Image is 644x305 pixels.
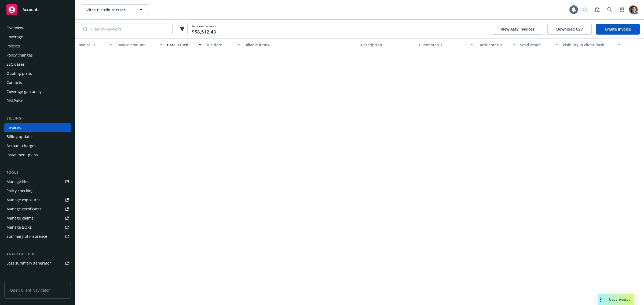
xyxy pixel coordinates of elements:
[518,38,561,51] button: Send result
[419,42,467,48] div: Client status
[6,60,25,69] div: SSC Cases
[167,42,196,48] div: Date issued
[4,42,71,50] a: Policies
[242,38,359,51] button: Billable items
[6,24,23,32] div: Overview
[6,259,51,267] div: Loss summary generator
[116,42,157,48] div: Invoice amount
[520,42,552,48] div: Send result
[203,38,242,51] button: Due date
[417,38,475,51] button: Client status
[206,42,234,48] div: Due date
[4,2,71,17] a: Accounts
[4,96,71,105] a: RiskPulse
[4,123,71,132] a: Invoices
[492,24,543,35] button: View AMS invoices
[6,142,36,150] div: Account charges
[592,4,603,15] a: Report a Bug
[477,42,510,48] div: Carrier status
[4,51,71,59] a: Policy changes
[6,232,47,241] div: Summary of insurance
[617,4,627,15] a: Switch app
[4,132,71,141] a: Billing updates
[4,151,71,159] a: Installment plans
[629,5,638,14] img: photo
[361,42,415,48] div: Description
[192,24,217,34] span: Account balance
[4,87,71,96] a: Coverage gap analysis
[6,177,29,186] div: Manage files
[75,38,114,51] button: Invoice ID
[4,187,71,195] a: Policy checking
[23,8,39,12] span: Accounts
[6,42,20,50] div: Policies
[598,294,634,305] button: Nova Assist
[83,27,87,31] svg: Search
[4,60,71,69] a: SSC Cases
[4,251,71,257] div: Analytics hub
[4,223,71,232] a: Manage BORs
[244,42,357,48] div: Billable items
[82,4,149,15] button: Vitco Distributors Inc.
[4,78,71,87] a: Contacts
[78,42,106,48] div: Invoice ID
[475,38,518,51] button: Carrier status
[6,87,46,96] div: Coverage gap analysis
[580,4,590,15] a: Start snowing
[192,28,216,35] span: $58,512.43
[4,259,71,267] a: Loss summary generator
[6,196,41,204] div: Manage exposures
[4,196,71,204] a: Manage exposures
[6,187,34,195] div: Policy checking
[6,69,32,78] div: Quoting plans
[598,294,605,305] div: Drag to move
[165,38,204,51] button: Date issued
[87,24,172,34] input: Filter by keyword...
[547,24,592,35] button: Download CSV
[6,78,22,87] div: Contacts
[6,214,34,222] div: Manage claims
[6,223,32,232] div: Manage BORs
[4,142,71,150] a: Account charges
[6,33,23,41] div: Coverage
[6,96,23,105] div: RiskPulse
[4,116,71,121] div: Billing
[4,205,71,213] a: Manage certificates
[6,205,42,213] div: Manage certificates
[359,38,417,51] button: Description
[6,51,33,59] div: Policy changes
[4,33,71,41] a: Coverage
[4,232,71,241] a: Summary of insurance
[4,282,71,299] span: Open Client Navigator
[561,38,623,51] button: Visibility in client dash
[4,69,71,78] a: Quoting plans
[609,297,630,302] span: Nova Assist
[6,151,38,159] div: Installment plans
[604,4,615,15] a: Search
[4,214,71,222] a: Manage claims
[563,42,614,48] div: Visibility in client dash
[4,24,71,32] a: Overview
[6,132,34,141] div: Billing updates
[6,123,21,132] div: Invoices
[86,7,133,13] span: Vitco Distributors Inc.
[596,24,640,35] a: Create Invoice
[4,177,71,186] a: Manage files
[4,170,71,175] div: Tools
[114,38,165,51] button: Invoice amount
